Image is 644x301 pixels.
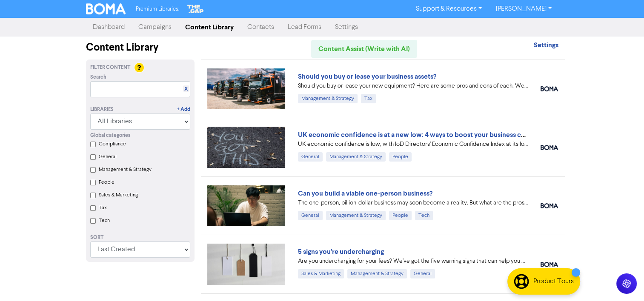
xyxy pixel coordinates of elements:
div: Management & Strategy [326,152,386,162]
div: Content Library [86,40,195,55]
div: Filter Content [90,64,190,71]
a: Content Library [178,19,240,36]
a: UK economic confidence is at a new low: 4 ways to boost your business confidence [298,131,553,139]
label: Tech [99,217,110,224]
span: Search [90,74,106,81]
a: Support & Resources [409,2,489,16]
div: The one-person, billion-dollar business may soon become a reality. But what are the pros and cons... [298,199,528,207]
div: General [410,269,435,278]
div: General [298,152,323,162]
div: Tech [415,211,433,220]
div: Should you buy or lease your new equipment? Here are some pros and cons of each. We also can revi... [298,82,528,91]
label: Sales & Marketing [99,191,138,199]
label: People [99,179,114,186]
a: [PERSON_NAME] [489,2,558,16]
div: Sales & Marketing [298,269,344,278]
div: UK economic confidence is low, with IoD Directors’ Economic Confidence Index at its lowest ever r... [298,140,528,149]
img: boma [541,203,558,208]
a: Content Assist (Write with AI) [311,40,417,58]
div: Management & Strategy [347,269,407,278]
a: Lead Forms [281,19,328,36]
img: boma_accounting [541,262,558,267]
div: People [389,211,412,220]
div: Libraries [90,106,114,114]
img: boma_accounting [541,86,558,91]
div: Sort [90,234,190,241]
div: People [389,152,412,162]
span: Premium Libraries: [136,6,179,12]
img: boma [541,145,558,150]
div: Are you undercharging for your fees? We’ve got the five warning signs that can help you diagnose ... [298,257,528,266]
div: Management & Strategy [298,94,358,103]
label: General [99,153,117,161]
iframe: Chat Widget [601,260,644,301]
a: Contacts [240,19,281,36]
div: Management & Strategy [326,211,386,220]
a: Should you buy or lease your business assets? [298,72,436,81]
img: BOMA Logo [86,3,126,14]
a: Can you build a viable one-person business? [298,189,432,198]
a: 5 signs you’re undercharging [298,247,384,256]
a: Dashboard [86,19,132,36]
img: The Gap [186,3,205,14]
a: Campaigns [132,19,178,36]
label: Management & Strategy [99,166,152,173]
strong: Settings [533,41,558,49]
label: Compliance [99,140,126,148]
label: Tax [99,204,107,212]
div: Global categories [90,132,190,139]
a: Settings [533,42,558,49]
div: Tax [361,94,376,103]
a: X [184,86,188,92]
a: + Add [177,106,190,114]
a: Settings [328,19,365,36]
div: General [298,211,323,220]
